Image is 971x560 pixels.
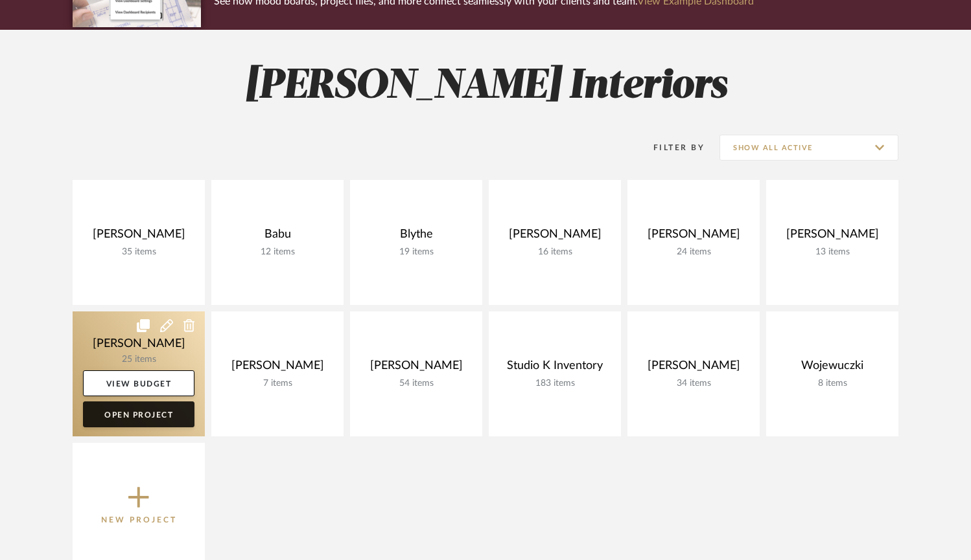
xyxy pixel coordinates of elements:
[638,378,749,389] div: 34 items
[777,247,888,258] div: 13 items
[83,247,194,258] div: 35 items
[638,359,749,378] div: [PERSON_NAME]
[360,359,472,378] div: [PERSON_NAME]
[360,247,472,258] div: 19 items
[777,227,888,247] div: [PERSON_NAME]
[83,401,194,427] a: Open Project
[83,370,194,396] a: View Budget
[638,247,749,258] div: 24 items
[777,359,888,378] div: Wojewuczki
[499,378,611,389] div: 183 items
[499,359,611,378] div: Studio K Inventory
[222,247,333,258] div: 12 items
[360,227,472,247] div: Blythe
[360,378,472,389] div: 54 items
[499,247,611,258] div: 16 items
[222,378,333,389] div: 7 items
[222,359,333,378] div: [PERSON_NAME]
[499,227,611,247] div: [PERSON_NAME]
[101,513,177,526] p: New Project
[777,378,888,389] div: 8 items
[222,227,333,247] div: Babu
[19,62,952,111] h2: [PERSON_NAME] Interiors
[637,141,705,154] div: Filter By
[638,227,749,247] div: [PERSON_NAME]
[83,227,194,247] div: [PERSON_NAME]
